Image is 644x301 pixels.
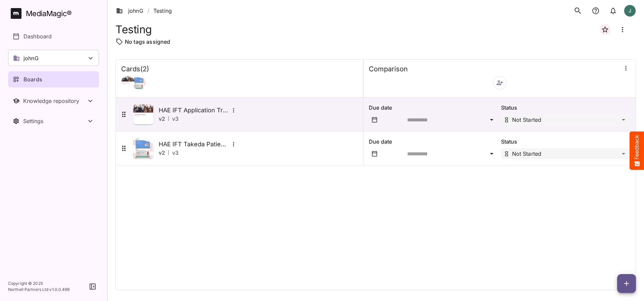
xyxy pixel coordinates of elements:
div: MediaMagic ® [26,8,72,19]
p: Due date [369,104,498,112]
p: No tags assigned [125,38,170,46]
p: Copyright © 2025 [8,280,70,287]
button: Toggle Knowledge repository [8,93,99,109]
div: Knowledge repository [23,98,86,104]
p: Not Started [512,117,542,122]
p: Northell Partners Ltd v 1.0.0.499 [8,287,70,293]
div: Settings [23,118,86,124]
a: Boards [8,71,99,87]
button: search [571,4,585,18]
button: notifications [589,4,602,18]
img: Asset Thumbnail [133,104,153,124]
p: Status [501,104,630,112]
span: | [168,149,169,156]
button: Toggle Settings [8,113,99,129]
p: Not Started [512,151,542,156]
p: Boards [23,75,42,83]
a: Dashboard [8,28,99,44]
a: MediaMagic® [11,8,99,19]
button: notifications [606,4,620,18]
nav: Settings [8,113,99,129]
p: v2 [159,115,165,123]
h5: HAE IFT Application Training - [MEDICAL_DATA] and Firazy [159,106,229,114]
h4: Comparison [369,65,408,73]
a: johnG [116,7,143,15]
nav: Knowledge repository [8,93,99,109]
button: Feedback [630,131,644,170]
p: johnG [23,54,39,62]
h5: HAE IFT Takeda Patient Support eLearning Module - [159,140,229,148]
p: v2 [159,149,165,157]
p: Due date [369,138,498,146]
button: More options for HAE IFT Application Training - Takhzyro and Firazy [229,106,238,115]
button: More options for HAE IFT Takeda Patient Support eLearning Module - [229,140,238,149]
img: Asset Thumbnail [133,138,153,158]
div: J [624,5,636,17]
span: / [147,7,149,15]
h4: Cards ( 2 ) [121,65,149,73]
span: | [168,115,169,122]
p: Status [501,138,630,146]
button: Board more options [614,22,631,38]
img: tag-outline.svg [115,38,123,46]
h1: Testing [115,23,152,36]
p: v 3 [172,115,179,123]
p: v 3 [172,149,179,157]
p: Dashboard [23,32,52,40]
